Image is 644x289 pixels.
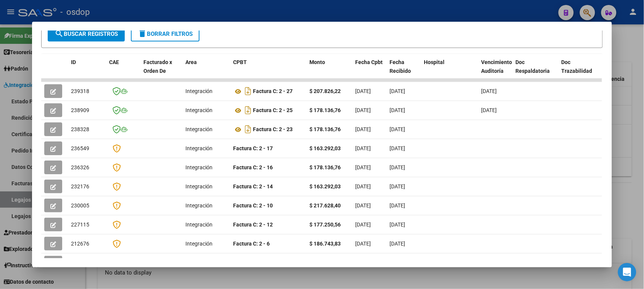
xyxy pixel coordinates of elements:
datatable-header-cell: Hospital [421,54,478,88]
datatable-header-cell: Facturado x Orden De [140,54,182,88]
span: [DATE] [355,241,371,247]
strong: Factura C: 2 - 6 [233,241,270,247]
datatable-header-cell: Vencimiento Auditoría [478,54,512,88]
button: Buscar Registros [48,26,125,42]
span: [DATE] [355,107,371,113]
datatable-header-cell: Area [182,54,230,88]
span: [DATE] [390,183,405,189]
span: Integración [185,88,213,94]
span: CAE [109,59,119,65]
span: 239318 [71,88,89,94]
div: Open Intercom Messenger [618,263,636,281]
datatable-header-cell: Doc Trazabilidad [558,54,604,88]
span: Integración [185,164,213,170]
span: Doc Respaldatoria [515,59,550,74]
span: [DATE] [390,222,405,228]
span: Vencimiento Auditoría [481,59,512,74]
span: [DATE] [390,107,405,113]
span: 232176 [71,183,89,189]
datatable-header-cell: CPBT [230,54,306,88]
mat-icon: search [55,29,64,38]
span: Buscar Registros [55,31,118,37]
span: [DATE] [355,202,371,209]
span: Area [185,59,197,65]
span: Borrar Filtros [138,31,193,37]
span: CPBT [233,59,247,65]
mat-icon: delete [138,29,147,38]
strong: $ 178.136,76 [309,164,341,170]
span: [DATE] [390,164,405,170]
span: Integración [185,241,213,247]
span: [DATE] [390,241,405,247]
span: Integración [185,126,213,132]
span: [DATE] [355,88,371,94]
i: Descargar documento [243,85,253,97]
datatable-header-cell: CAE [106,54,140,88]
i: Descargar documento [243,123,253,135]
strong: $ 217.628,40 [309,202,341,209]
strong: Factura C: 2 - 25 [253,108,293,114]
span: Integración [185,145,213,151]
strong: Factura C: 2 - 27 [253,88,293,95]
span: [DATE] [355,145,371,151]
span: 227115 [71,222,89,228]
strong: $ 178.136,76 [309,107,341,113]
span: Fecha Cpbt [355,59,383,65]
span: ID [71,59,76,65]
strong: $ 163.292,03 [309,183,341,189]
span: 238328 [71,126,89,132]
datatable-header-cell: Doc Respaldatoria [512,54,558,88]
span: [DATE] [355,164,371,170]
span: [DATE] [390,202,405,209]
span: Integración [185,107,213,113]
strong: Factura C: 2 - 17 [233,145,273,151]
span: [DATE] [355,183,371,189]
span: Fecha Recibido [390,59,411,74]
strong: Factura C: 2 - 16 [233,164,273,170]
strong: Factura C: 2 - 14 [233,183,273,189]
strong: $ 163.292,03 [309,145,341,151]
button: Borrar Filtros [131,26,200,42]
i: Descargar documento [243,104,253,116]
span: 238909 [71,107,89,113]
datatable-header-cell: Monto [306,54,352,88]
datatable-header-cell: ID [68,54,106,88]
strong: Factura C: 2 - 10 [233,202,273,209]
strong: $ 186.743,83 [309,241,341,247]
span: Integración [185,202,213,209]
span: Facturado x Orden De [143,59,172,74]
span: [DATE] [355,222,371,228]
span: Hospital [424,59,444,65]
strong: Factura C: 2 - 23 [253,127,293,133]
datatable-header-cell: Fecha Recibido [386,54,421,88]
span: Doc Trazabilidad [561,59,592,74]
span: [DATE] [390,126,405,132]
strong: Factura C: 2 - 12 [233,222,273,228]
datatable-header-cell: Fecha Cpbt [352,54,386,88]
span: 212676 [71,241,89,247]
span: Monto [309,59,325,65]
span: [DATE] [481,88,497,94]
span: 236549 [71,145,89,151]
span: Integración [185,222,213,228]
span: 236326 [71,164,89,170]
span: 230005 [71,202,89,209]
strong: $ 178.136,76 [309,126,341,132]
span: [DATE] [481,107,497,113]
strong: $ 207.826,22 [309,88,341,94]
span: [DATE] [355,126,371,132]
span: [DATE] [390,145,405,151]
span: [DATE] [390,88,405,94]
strong: $ 177.250,56 [309,222,341,228]
span: Integración [185,183,213,189]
